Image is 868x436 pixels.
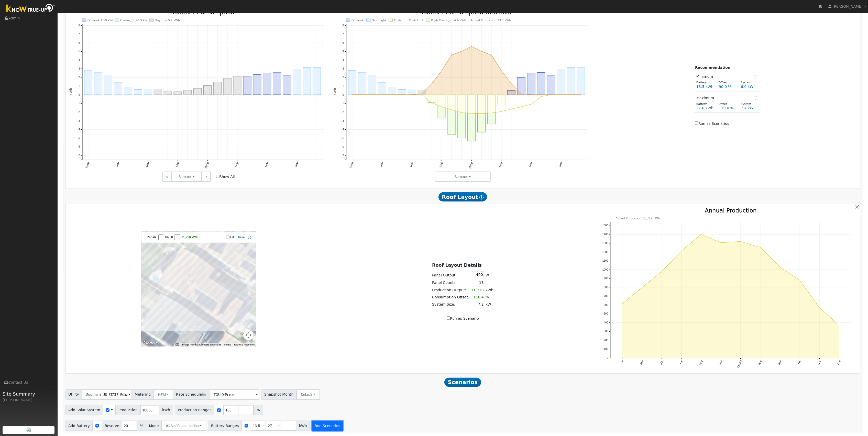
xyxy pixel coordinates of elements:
text: 1100 [602,260,608,262]
text: 6 [343,41,344,44]
rect: onclick="" [293,69,301,95]
circle: onclick="" [641,287,643,289]
text: 3 [343,68,344,70]
rect: onclick="" [283,75,291,95]
td: kW [485,301,494,308]
rect: onclick="" [428,95,436,103]
text: 8 [78,24,80,27]
circle: onclick="" [361,94,363,96]
circle: onclick="" [471,113,473,115]
a: < [162,172,171,182]
rect: onclick="" [174,92,182,95]
text: 0 [607,357,608,360]
circle: onclick="" [461,50,463,52]
text: May [699,360,703,366]
span: kWh [296,421,310,431]
circle: onclick="" [391,94,393,96]
i: Show Help [480,195,484,199]
circle: onclick="" [441,106,443,108]
circle: onclick="" [371,94,373,96]
circle: onclick="" [381,94,383,96]
text: On-Peak 11.8 kWh [87,19,114,22]
text: 7 [78,33,80,36]
rect: onclick="" [263,73,271,95]
div: Offset [716,81,738,85]
text: Sep [778,360,782,365]
text: 0 [343,93,344,96]
text: -1 [78,102,80,105]
circle: onclick="" [540,94,542,96]
rect: onclick="" [273,72,281,95]
td: % [485,294,494,301]
text: Dec [837,360,841,365]
rect: onclick="" [233,76,241,95]
span: Add Battery [65,421,93,431]
text: 1500 [602,224,608,227]
div: 27.0 kWh [694,105,716,111]
circle: onclick="" [661,271,663,273]
rect: onclick="" [253,75,261,95]
rect: onclick="" [547,75,555,95]
rect: onclick="" [378,82,386,95]
circle: onclick="" [799,279,801,281]
text: 1400 [602,233,608,236]
circle: onclick="" [520,93,522,95]
circle: onclick="" [740,241,742,243]
text: 1 [343,85,344,88]
td: kWh [485,286,494,294]
text: 3PM [499,162,503,168]
rect: onclick="" [478,95,486,132]
text: 12AM [349,162,354,169]
td: 18 [470,279,485,286]
span: Rate Schedule [173,389,209,400]
text: Oct [798,360,802,365]
div: 13.5 kWh [694,84,716,90]
span: Scenarios [444,378,481,387]
span: Metering [132,389,154,400]
rect: onclick="" [154,89,162,95]
text: 6AM [145,162,150,168]
rect: onclick="" [508,91,515,95]
text: Jan [620,360,624,365]
text: 3AM [115,162,120,168]
div: 6.0 kW [738,84,760,90]
span: Panels: [147,236,157,239]
text: 6AM [409,162,414,168]
rect: onclick="" [223,79,231,95]
text: -2 [78,111,80,114]
circle: onclick="" [431,102,433,104]
input: Run as Scenario [447,316,450,320]
span: Minimum [696,74,715,79]
text: 3 [78,68,80,70]
span: Image may be subject to copyright [182,343,221,346]
text: 3AM [379,162,384,168]
a: Open this area in Google Maps (opens a new window) [142,340,159,346]
text: Daytime 9.2 kWh [155,19,180,22]
text: 100 [604,348,608,351]
div: 7.4 kW [738,105,760,111]
text: 5 [343,50,344,53]
rect: onclick="" [348,70,356,95]
rect: onclick="" [388,87,396,95]
rect: onclick="" [418,90,426,95]
circle: onclick="" [530,103,532,105]
text: Added Production 33.1 kWh [471,19,511,22]
rect: onclick="" [398,90,406,95]
span: Production Ranges [175,405,214,415]
rect: onclick="" [144,90,152,95]
text: Overnight [372,19,386,22]
text: -3 [78,119,80,122]
circle: onclick="" [540,96,542,98]
label: Run as Scenario [447,316,479,321]
span: Utility [65,389,82,400]
text: -4 [78,128,80,131]
text: 200 [604,339,608,342]
span: [PERSON_NAME] [833,4,863,8]
text: Overnight 20.3 kWh [120,19,149,22]
rect: onclick="" [313,68,321,95]
a: Report a map error [234,343,255,346]
a: Full Screen [248,236,251,239]
text: 9PM [294,162,299,168]
text: 12PM [468,162,474,169]
rect: onclick="" [488,95,496,124]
